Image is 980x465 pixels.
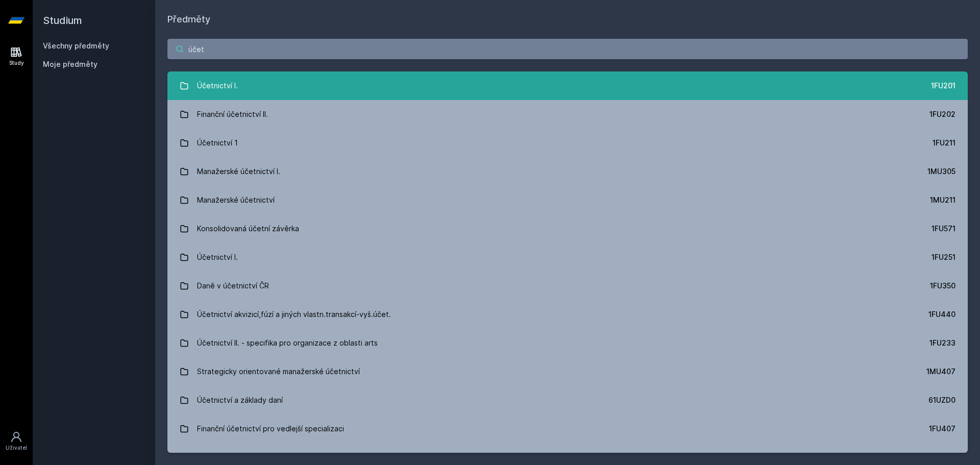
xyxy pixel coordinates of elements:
a: Manažerské účetnictví 1MU211 [167,186,968,214]
div: Konsolidovaná účetní závěrka [197,218,299,239]
div: Daně v účetnictví ČR [197,276,269,296]
div: 1FU211 [933,138,955,148]
a: Finanční účetnictví pro vedlejší specializaci 1FU407 [167,414,968,443]
div: 1FU251 [932,252,955,262]
div: Účetnictví akvizicí,fúzí a jiných vlastn.transakcí-vyš.účet. [197,304,391,325]
div: 1FU201 [931,81,955,91]
h1: Předměty [167,12,968,27]
a: Účetnictví I. 1FU201 [167,71,968,100]
div: Manažerské účetnictví [197,190,275,210]
div: 1MU407 [926,366,955,377]
div: Finanční účetnictví pro vedlejší specializaci [197,419,344,439]
a: Účetnictví II. - specifika pro organizace z oblasti arts 1FU233 [167,329,968,357]
a: Účetnictví 1 1FU211 [167,129,968,157]
div: Strategicky orientované manažerské účetnictví [197,361,360,382]
div: Study [9,59,24,67]
div: Manažerské účetnictví I. [197,161,280,182]
a: Účetnictví a základy daní 61UZD0 [167,386,968,414]
div: 1MU403 [926,452,955,462]
div: 1FU202 [929,109,955,119]
div: 1MU305 [927,166,955,177]
div: Účetnictví a základy daní [197,390,283,410]
div: Uživatel [6,444,27,452]
input: Název nebo ident předmětu… [167,39,968,59]
div: 1FU571 [932,224,955,234]
div: 1MU211 [930,195,955,205]
a: Daně v účetnictví ČR 1FU350 [167,272,968,300]
div: Účetnictví I. [197,76,238,96]
div: 1FU407 [929,424,955,434]
div: Účetnictví II. - specifika pro organizace z oblasti arts [197,333,378,353]
div: Finanční účetnictví II. [197,104,268,125]
div: 1FU233 [929,338,955,348]
div: 61UZD0 [928,395,955,405]
a: Konsolidovaná účetní závěrka 1FU571 [167,214,968,243]
div: 1FU350 [930,281,955,291]
a: Účetnictví I. 1FU251 [167,243,968,272]
a: Study [2,41,31,72]
a: Strategicky orientované manažerské účetnictví 1MU407 [167,357,968,386]
a: Finanční účetnictví II. 1FU202 [167,100,968,129]
a: Manažerské účetnictví I. 1MU305 [167,157,968,186]
div: Účetnictví 1 [197,133,238,153]
a: Uživatel [2,426,31,457]
a: Všechny předměty [43,41,109,50]
div: 1FU440 [928,309,955,320]
a: Účetnictví akvizicí,fúzí a jiných vlastn.transakcí-vyš.účet. 1FU440 [167,300,968,329]
span: Moje předměty [43,59,97,69]
div: Účetnictví I. [197,247,238,267]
